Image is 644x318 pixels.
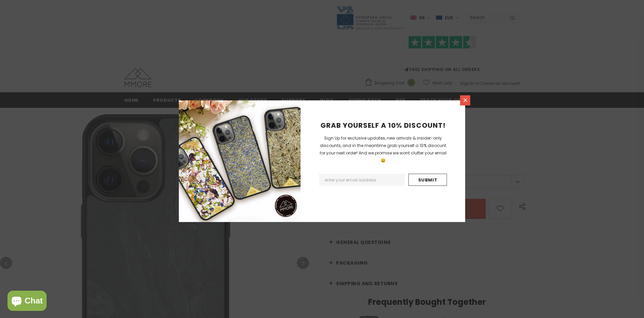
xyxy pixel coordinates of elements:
[460,95,470,105] a: Close
[408,174,447,186] input: Submit
[320,121,446,130] span: GRAB YOURSELF A 10% DISCOUNT!
[320,135,447,163] span: Sign Up for exclusive updates, new arrivals & insider-only discounts, and in the meantime grab yo...
[5,291,49,313] inbox-online-store-chat: Shopify online store chat
[319,174,405,186] input: Email Address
